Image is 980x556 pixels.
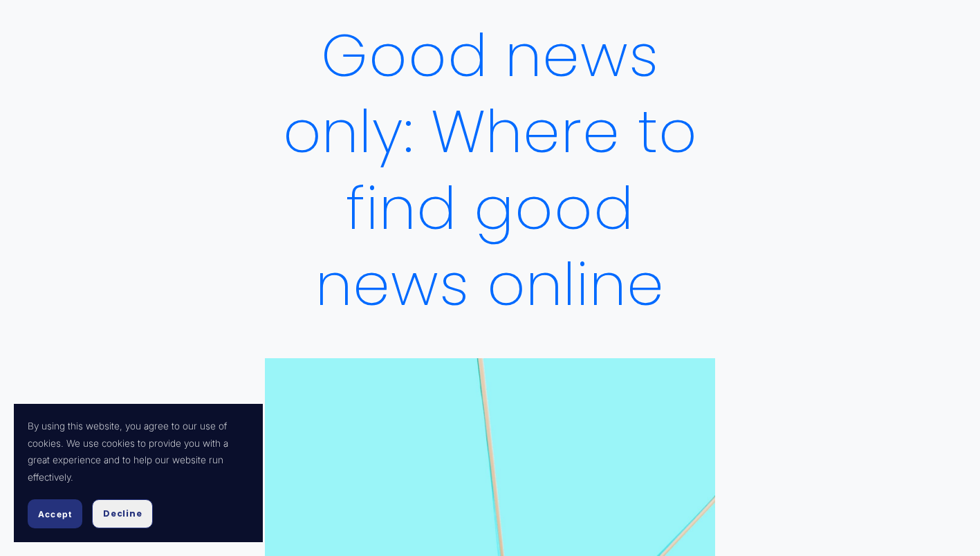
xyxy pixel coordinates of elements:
span: Accept [38,509,72,519]
span: Decline [103,508,142,520]
button: Accept [28,499,82,528]
button: Decline [92,499,153,528]
section: Cookie banner [14,404,263,542]
h1: Good news only: Where to find good news online [265,18,716,324]
p: By using this website, you agree to our use of cookies. We use cookies to provide you with a grea... [28,418,249,485]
